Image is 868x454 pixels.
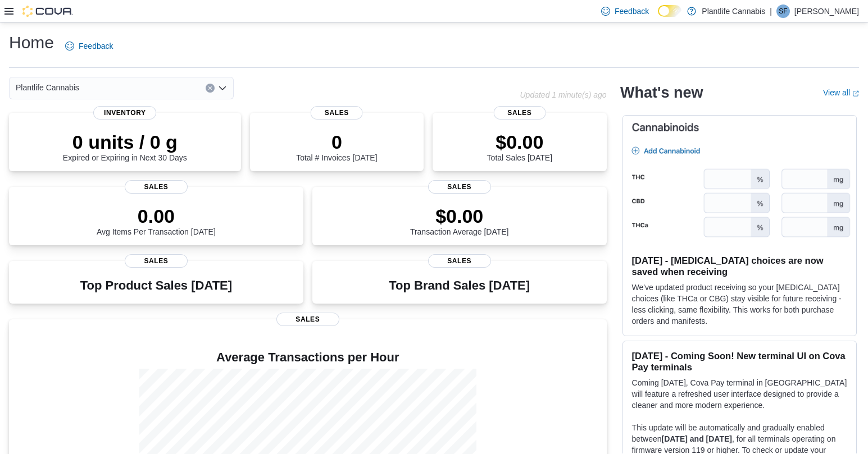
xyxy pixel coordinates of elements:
p: Coming [DATE], Cova Pay terminal in [GEOGRAPHIC_DATA] will feature a refreshed user interface des... [632,377,847,411]
span: Inventory [93,106,156,120]
div: Transaction Average [DATE] [410,205,509,236]
a: View allExternal link [823,88,859,97]
p: $0.00 [410,205,509,227]
p: 0 units / 0 g [63,131,187,153]
img: Cova [22,6,73,17]
span: Sales [493,106,546,120]
span: SF [779,4,787,18]
p: 0 [296,131,377,153]
h3: [DATE] - Coming Soon! New terminal UI on Cova Pay terminals [632,350,847,373]
span: Sales [125,254,188,268]
span: Plantlife Cannabis [16,81,79,94]
span: Sales [428,254,491,268]
p: We've updated product receiving so your [MEDICAL_DATA] choices (like THCa or CBG) stay visible fo... [632,282,847,327]
div: Avg Items Per Transaction [DATE] [97,205,216,236]
p: 0.00 [97,205,216,227]
span: Sales [311,106,363,120]
div: Sean Fisher [776,4,790,18]
h1: Home [9,31,54,54]
span: Feedback [79,40,113,52]
p: Updated 1 minute(s) ago [520,90,606,99]
p: | [770,4,772,18]
p: Plantlife Cannabis [702,4,765,18]
p: $0.00 [487,131,552,153]
a: Feedback [61,35,117,57]
h3: [DATE] - [MEDICAL_DATA] choices are now saved when receiving [632,255,847,277]
button: Open list of options [218,84,227,93]
strong: [DATE] and [DATE] [662,434,732,443]
div: Total Sales [DATE] [487,131,552,162]
div: Total # Invoices [DATE] [296,131,377,162]
h3: Top Brand Sales [DATE] [389,279,530,292]
h4: Average Transactions per Hour [18,351,598,364]
p: [PERSON_NAME] [794,4,859,18]
span: Sales [125,180,188,194]
input: Dark Mode [658,5,681,17]
div: Expired or Expiring in Next 30 Days [63,131,187,162]
h2: What's new [620,84,703,102]
span: Feedback [615,6,649,17]
h3: Top Product Sales [DATE] [80,279,232,292]
span: Sales [428,180,491,194]
button: Clear input [206,84,215,93]
span: Sales [276,313,339,326]
svg: External link [852,90,859,97]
